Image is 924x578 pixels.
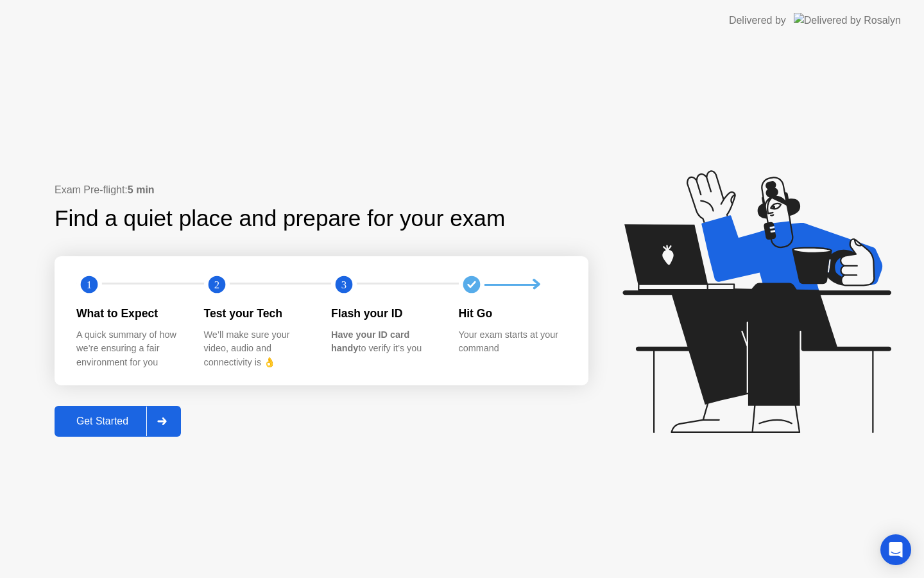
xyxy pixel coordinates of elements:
[128,184,155,195] b: 5 min
[729,13,786,28] div: Delivered by
[459,305,566,322] div: Hit Go
[58,416,146,427] div: Get Started
[76,305,184,322] div: What to Expect
[459,328,566,356] div: Your exam starts at your command
[331,305,438,322] div: Flash your ID
[214,279,219,291] text: 2
[880,534,911,565] div: Open Intercom Messenger
[331,328,438,356] div: to verify it’s you
[794,13,901,28] img: Delivered by Rosalyn
[55,406,181,437] button: Get Started
[76,328,184,370] div: A quick summary of how we’re ensuring a fair environment for you
[87,279,92,291] text: 1
[55,182,588,198] div: Exam Pre-flight:
[55,202,507,236] div: Find a quiet place and prepare for your exam
[204,328,311,370] div: We’ll make sure your video, audio and connectivity is 👌
[204,305,311,322] div: Test your Tech
[331,329,409,354] b: Have your ID card handy
[341,279,346,291] text: 3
